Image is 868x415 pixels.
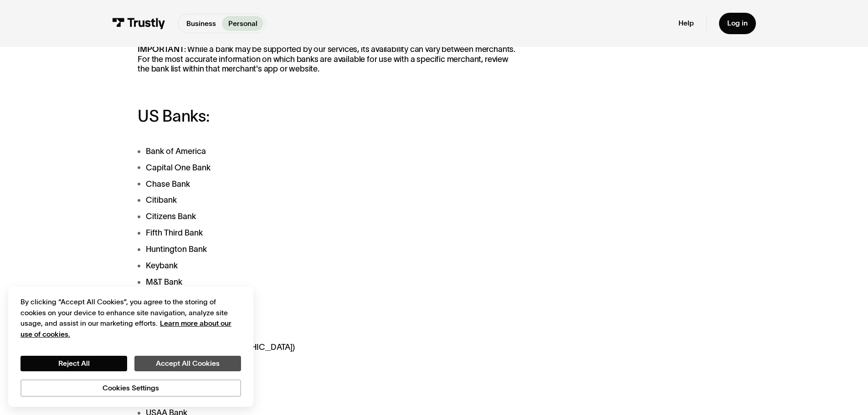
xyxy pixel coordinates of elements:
li: Fifth Third Bank [138,227,519,239]
img: Trustly Logo [112,18,165,29]
a: Help [678,19,694,28]
a: Personal [222,16,263,31]
li: Regions Bank [138,325,519,337]
strong: IMPORTANT [138,45,184,54]
li: Chase Bank [138,178,519,190]
li: Huntington Bank [138,243,519,256]
a: Log in [719,13,756,34]
div: Cookie banner [8,287,253,407]
h3: US Banks: [138,107,519,125]
div: By clicking “Accept All Cookies”, you agree to the storing of cookies on your device to enhance s... [21,297,241,339]
li: Citizens Bank [138,210,519,223]
li: Keybank [138,260,519,272]
li: Capital One Bank [138,162,519,174]
li: Santander Bank ([GEOGRAPHIC_DATA]) [138,341,519,354]
li: Citibank [138,194,519,206]
div: Privacy [21,297,241,396]
div: Log in [727,19,748,28]
button: Cookies Settings [21,379,241,397]
li: Navy Federal Bank [138,292,519,305]
p: Business [186,18,216,29]
li: M&T Bank [138,276,519,288]
button: Accept All Cookies [134,356,241,371]
li: U.S. Bank [138,390,519,403]
a: Business [180,16,222,31]
p: Personal [228,18,257,29]
li: Truist Bank [138,374,519,386]
li: Bank of America [138,145,519,158]
button: Reject All [21,356,127,371]
li: TD Bank [138,358,519,370]
li: PNC Bank [138,309,519,321]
